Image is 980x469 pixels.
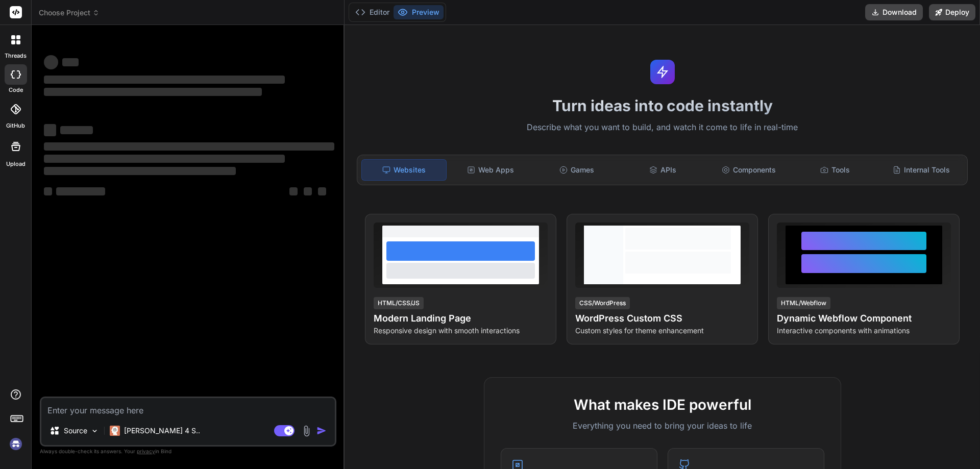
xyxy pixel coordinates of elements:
[64,426,87,436] p: Source
[707,159,791,181] div: Components
[304,187,312,195] span: ‌
[44,155,285,163] span: ‌
[374,311,548,326] h4: Modern Landing Page
[374,326,548,336] p: Responsive design with smooth interactions
[44,167,236,175] span: ‌
[124,426,200,436] p: [PERSON_NAME] 4 S..
[62,58,79,66] span: ‌
[289,187,298,195] span: ‌
[575,326,749,336] p: Custom styles for theme enhancement
[44,124,56,136] span: ‌
[777,326,951,336] p: Interactive components with animations
[879,159,963,181] div: Internal Tools
[777,311,951,326] h4: Dynamic Webflow Component
[318,187,326,195] span: ‌
[44,55,58,69] span: ‌
[394,5,444,19] button: Preview
[301,425,312,437] img: attachment
[575,311,749,326] h4: WordPress Custom CSS
[40,447,336,456] p: Always double-check its answers. Your in Bind
[39,8,100,18] span: Choose Project
[44,76,285,84] span: ‌
[60,126,93,134] span: ‌
[501,419,824,432] p: Everything you need to bring your ideas to life
[6,160,26,168] label: Upload
[575,297,630,309] div: CSS/WordPress
[351,96,974,115] h1: Turn ideas into code instantly
[316,426,327,436] img: icon
[865,4,923,20] button: Download
[56,187,105,195] span: ‌
[351,121,974,134] p: Describe what you want to build, and watch it come to life in real-time
[6,121,25,130] label: GitHub
[777,297,830,309] div: HTML/Webflow
[9,86,23,94] label: code
[5,52,27,60] label: threads
[7,435,24,453] img: signin
[110,426,120,436] img: Claude 4 Sonnet
[535,159,619,181] div: Games
[361,159,447,181] div: Websites
[44,88,262,96] span: ‌
[137,448,155,454] span: privacy
[44,187,52,195] span: ‌
[793,159,877,181] div: Tools
[501,394,824,415] h2: What makes IDE powerful
[44,142,334,151] span: ‌
[351,5,394,19] button: Editor
[621,159,705,181] div: APIs
[374,297,424,309] div: HTML/CSS/JS
[449,159,533,181] div: Web Apps
[929,4,975,20] button: Deploy
[90,427,99,435] img: Pick Models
